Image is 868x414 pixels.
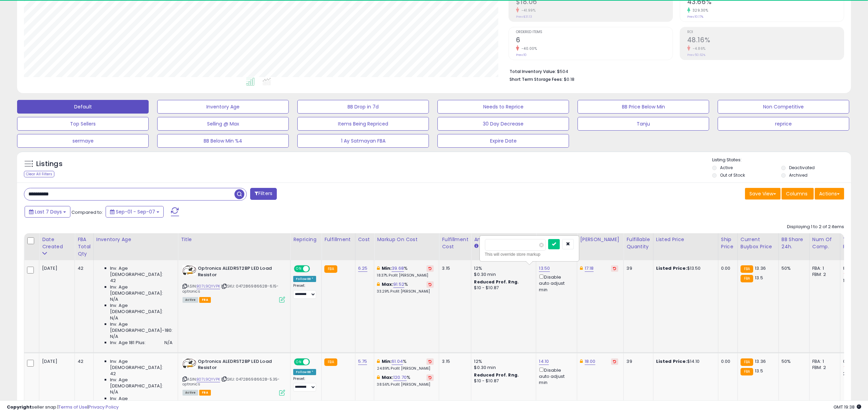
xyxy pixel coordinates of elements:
div: Total Rev. [843,236,868,250]
span: Inv. Age [DEMOGRAPHIC_DATA]: [110,265,173,278]
div: Inventory Age [96,236,175,243]
span: | SKU: 047286986628-6.15-optronics [182,283,279,294]
span: N/A [110,334,118,340]
div: 3.15 [442,265,466,271]
span: N/A [164,340,173,346]
label: Out of Stock [720,172,745,178]
small: FBA [324,265,337,273]
button: Actions [815,188,844,199]
div: [DATE] [42,358,69,365]
button: Last 7 Days [25,206,70,218]
button: Save View [745,188,781,199]
div: Ship Price [721,236,735,250]
span: Ordered Items [516,30,673,34]
button: sermaye [17,134,149,148]
div: Follow BB * [293,276,316,282]
button: Needs to Reprice [437,100,569,114]
div: $0.30 min [474,365,531,371]
small: Prev: 10.17% [687,15,703,19]
div: 3.15 [442,358,466,365]
img: 41GG6btK0vL._SL40_.jpg [182,265,196,275]
div: Displaying 1 to 2 of 2 items [787,224,844,230]
span: $0.18 [564,76,574,83]
b: Listed Price: [656,358,687,365]
div: 42 [78,358,88,365]
a: B07L9QYVPK [196,376,220,382]
span: Last 7 Days [35,208,62,215]
small: FBA [324,358,337,366]
h2: 48.16% [687,36,844,45]
div: 12% [474,358,531,365]
span: FBA [199,297,211,303]
span: N/A [110,389,118,395]
button: Tanju [578,117,709,131]
button: Filters [250,188,277,200]
b: Min: [382,358,392,365]
div: FBM: 2 [812,271,835,278]
span: All listings currently available for purchase on Amazon [182,297,198,303]
span: Columns [786,190,808,197]
div: $0.30 min [474,271,531,278]
div: Date Created [42,236,72,250]
div: Fulfillment Cost [442,236,468,250]
button: BB Drop in 7d [297,100,429,114]
span: 13.5 [755,275,763,281]
small: -40.00% [519,46,537,51]
p: 38.56% Profit [PERSON_NAME] [377,382,434,387]
div: Cost [358,236,371,243]
b: Reduced Prof. Rng. [474,372,519,378]
div: seller snap | | [7,404,119,411]
div: FBM: 2 [812,365,835,371]
small: Prev: 50.62% [687,53,705,57]
div: % [377,358,434,371]
div: Title [181,236,287,243]
a: 91.52 [393,281,404,288]
div: Disable auto adjust min [539,273,572,293]
a: 17.18 [585,265,594,272]
label: Active [720,165,733,171]
b: Max: [382,374,394,381]
b: Min: [382,265,392,271]
a: 14.10 [539,358,549,365]
span: ON [295,266,303,272]
small: Prev: 10 [516,53,527,57]
div: FBA Total Qty [78,236,91,257]
div: Follow BB * [293,369,316,375]
div: Preset: [293,283,316,299]
div: 0.00 [721,358,732,365]
a: Privacy Policy [89,404,119,410]
small: 329.30% [690,8,708,13]
button: Default [17,100,149,114]
button: Columns [782,188,814,199]
span: 13.36 [755,358,766,365]
span: Inv. Age [DEMOGRAPHIC_DATA]: [110,302,173,315]
button: Inventory Age [157,100,289,114]
div: 0.00 [721,265,732,271]
button: Top Sellers [17,117,149,131]
span: Inv. Age [DEMOGRAPHIC_DATA]: [110,377,173,389]
div: [PERSON_NAME] [580,236,621,243]
div: ASIN: [182,358,285,395]
div: FBA: 1 [812,358,835,365]
a: 5.75 [358,358,367,365]
span: 13.36 [755,265,766,271]
span: OFF [309,266,320,272]
button: Selling @ Max [157,117,289,131]
h2: 6 [516,36,673,45]
a: B07L9QYVPK [196,283,220,289]
div: $13.50 [656,265,713,271]
b: Optronics ALEDRST2BP LED Load Resistor [198,358,281,373]
div: Amazon Fees [474,236,533,243]
a: 39.68 [392,265,404,272]
b: Max: [382,281,394,287]
p: Listing States: [712,157,851,163]
div: 50% [782,358,804,365]
span: 42 [110,371,116,377]
p: 33.29% Profit [PERSON_NAME] [377,289,434,294]
div: Listed Price [656,236,715,243]
a: 18.00 [585,358,596,365]
div: 39 [626,265,648,271]
a: 120.70 [393,374,407,381]
div: 42 [78,265,88,271]
div: 39 [626,358,648,365]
